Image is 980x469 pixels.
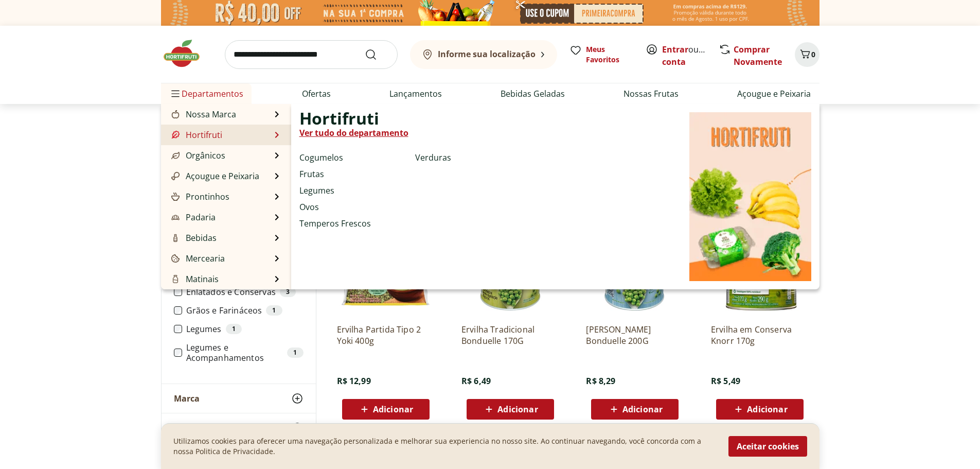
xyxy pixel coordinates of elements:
span: Hortifruti [299,112,379,125]
div: 1 [287,348,303,358]
label: Legumes [186,324,304,334]
a: OrgânicosOrgânicos [169,149,225,162]
button: Adicionar [716,399,804,420]
div: 1 [266,305,282,316]
span: Adicionar [497,405,538,413]
a: Ervilha Tradicional Bonduelle 170G [461,324,559,346]
img: Hortifruti [171,131,180,139]
a: Ervilha Partida Tipo 2 Yoki 400g [337,324,435,346]
div: 1 [226,324,242,334]
a: Ver tudo do departamento [299,127,408,139]
a: Meus Favoritos [569,44,633,65]
a: [PERSON_NAME] Bonduelle 200G [586,324,684,346]
span: 0 [811,49,815,59]
input: search [225,40,398,69]
span: Meus Favoritos [586,44,633,65]
a: Frios, Queijos e LaticíniosFrios, Queijos e Laticínios [169,287,272,312]
img: Hortifruti [161,38,212,69]
a: PadariaPadaria [169,211,216,223]
button: Adicionar [467,399,554,420]
img: Nossa Marca [171,110,180,118]
img: Bebidas [171,234,180,242]
a: Açougue e Peixaria [737,88,811,100]
button: Preço [162,413,316,442]
a: BebidasBebidas [169,232,217,244]
a: Nossas Frutas [623,88,679,100]
a: Lançamentos [389,88,442,100]
span: R$ 8,29 [586,375,615,387]
a: Ovos [299,201,319,213]
span: Marca [174,393,200,404]
img: Mercearia [171,254,180,263]
a: HortifrutiHortifruti [169,129,222,141]
a: MerceariaMercearia [169,252,225,265]
button: Carrinho [795,42,819,67]
a: Cogumelos [299,151,343,164]
span: ou [662,43,708,68]
img: Matinais [171,275,180,283]
a: Bebidas Geladas [501,88,565,100]
button: Adicionar [591,399,679,420]
button: Adicionar [342,399,430,420]
label: Grãos e Farináceos [186,305,304,316]
a: Verduras [415,151,451,164]
a: Ofertas [302,88,331,100]
a: Nossa MarcaNossa Marca [169,108,236,120]
img: Orgânicos [171,151,180,160]
span: Adicionar [747,405,787,413]
a: MatinaisMatinais [169,273,219,285]
span: Departamentos [169,81,243,106]
label: Enlatados e Conservas [186,287,304,297]
a: Comprar Novamente [734,44,782,67]
span: Adicionar [622,405,663,413]
span: Adicionar [373,405,413,413]
button: Menu [169,81,182,106]
button: Marca [162,384,316,413]
img: Padaria [171,213,180,221]
a: Temperos Frescos [299,217,371,230]
a: Frutas [299,168,324,180]
span: R$ 5,49 [711,375,740,387]
span: R$ 6,49 [461,375,491,387]
p: Utilizamos cookies para oferecer uma navegação personalizada e melhorar sua experiencia no nosso ... [173,436,716,457]
img: Açougue e Peixaria [171,172,180,180]
a: Legumes [299,184,334,197]
button: Submit Search [365,48,389,61]
a: Ervilha em Conserva Knorr 170g [711,324,809,346]
label: Legumes e Acompanhamentos [186,342,304,363]
b: Informe sua localização [438,48,536,60]
a: Entrar [662,44,688,55]
button: Informe sua localização [410,40,557,69]
div: 3 [280,287,296,297]
img: Prontinhos [171,193,180,201]
a: ProntinhosProntinhos [169,190,229,203]
button: Aceitar cookies [728,436,807,457]
img: Hortifruti [689,112,811,281]
span: Preço [174,423,197,433]
a: Açougue e PeixariaAçougue e Peixaria [169,170,259,182]
div: Categoria [162,268,316,384]
a: Criar conta [662,44,719,67]
span: R$ 12,99 [337,375,371,387]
